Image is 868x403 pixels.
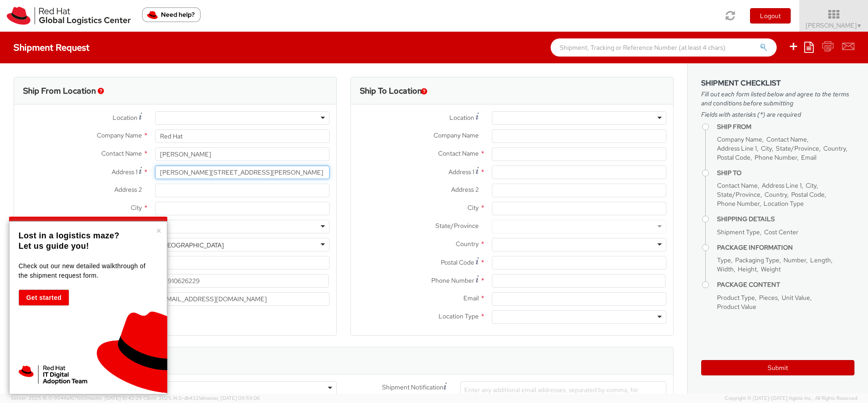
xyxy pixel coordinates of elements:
[764,190,787,199] span: Country
[463,294,479,302] span: Email
[766,135,807,143] span: Contact Name
[776,144,819,152] span: State/Province
[701,90,854,108] span: Fill out each form listed below and agree to the terms and conditions before submitting
[7,7,131,25] img: rh-logistics-00dfa346123c4ec078e1.svg
[19,289,69,306] button: Get started
[360,86,422,95] h3: Ship To Location
[717,144,757,152] span: Address Line 1
[717,244,854,251] h4: Package Information
[438,149,479,157] span: Contact Name
[717,216,854,223] h4: Shipping Details
[782,294,810,302] span: Unit Value
[701,360,854,375] button: Submit
[113,114,137,122] span: Location
[725,395,857,402] span: Copyright © [DATE]-[DATE] Agistix Inc., All Rights Reserved
[142,7,201,22] button: Need help?
[810,256,831,264] span: Length
[717,256,731,264] span: Type
[435,222,479,230] span: State/Province
[823,144,846,152] span: Country
[160,241,224,250] div: [GEOGRAPHIC_DATA]
[448,168,474,176] span: Address 1
[19,261,156,280] p: Check out our new detailed walkthrough of the shipment request form.
[551,38,777,57] input: Shipment, Tracking or Reference Number (at least 4 chars)
[19,242,89,251] strong: Let us guide you!
[717,153,750,161] span: Postal Code
[717,181,758,190] span: Contact Name
[783,256,806,264] span: Number
[717,123,854,130] h4: Ship From
[431,276,474,284] span: Phone Number
[717,265,734,273] span: Width
[112,168,137,176] span: Address 1
[11,395,142,401] span: Server: 2025.16.0-9544af67660
[806,181,816,190] span: City
[441,258,474,266] span: Postal Code
[701,79,854,87] h3: Shipment Checklist
[761,265,781,273] span: Weight
[717,170,854,176] h4: Ship To
[761,144,772,152] span: City
[382,383,443,392] span: Shipment Notification
[735,256,779,264] span: Packaging Type
[101,149,142,157] span: Contact Name
[434,131,479,139] span: Company Name
[717,199,759,208] span: Phone Number
[19,231,119,240] strong: Lost in a logistics maze?
[717,281,854,288] h4: Package Content
[750,8,791,24] button: Logout
[759,294,778,302] span: Pieces
[717,135,762,143] span: Company Name
[701,110,854,119] span: Fields with asterisks (*) are required
[806,21,862,29] span: [PERSON_NAME]
[467,204,479,212] span: City
[451,185,479,194] span: Address 2
[717,228,760,236] span: Shipment Type
[791,190,825,199] span: Postal Code
[717,303,756,311] span: Product Value
[738,265,757,273] span: Height
[203,395,260,401] span: master, [DATE] 09:59:06
[764,199,804,208] span: Location Type
[456,240,479,248] span: Country
[114,185,142,194] span: Address 2
[156,226,161,235] button: Close
[717,294,755,302] span: Product Type
[97,131,142,139] span: Company Name
[717,190,760,199] span: State/Province
[14,43,90,52] h4: Shipment Request
[87,395,142,401] span: master, [DATE] 10:42:29
[801,153,816,161] span: Email
[131,204,142,212] span: City
[23,86,96,95] h3: Ship From Location
[143,395,260,401] span: Client: 2025.14.0-db4321d
[439,312,479,320] span: Location Type
[857,22,862,29] span: ▼
[762,181,802,190] span: Address Line 1
[755,153,797,161] span: Phone Number
[449,114,474,122] span: Location
[764,228,798,236] span: Cost Center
